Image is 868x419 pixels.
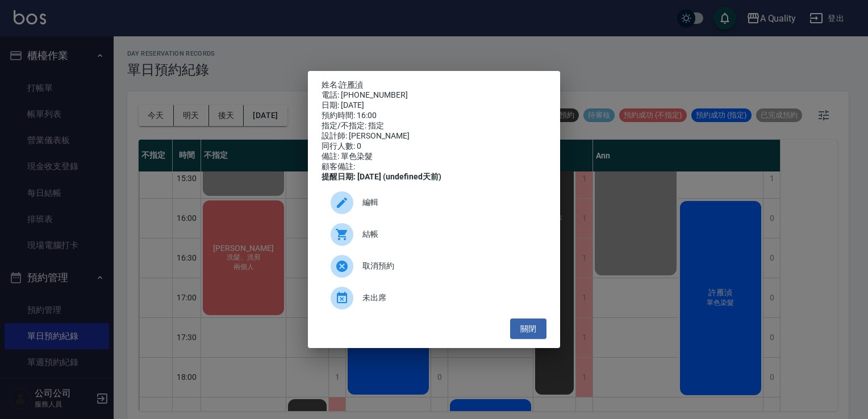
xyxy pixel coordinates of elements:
span: 取消預約 [362,260,537,272]
a: 結帳 [322,219,546,250]
a: 許雁湞 [339,80,363,89]
div: 指定/不指定: 指定 [322,121,546,131]
span: 未出席 [362,292,537,304]
div: 提醒日期: [DATE] (undefined天前) [322,172,546,182]
button: 關閉 [510,319,546,340]
div: 同行人數: 0 [322,141,546,152]
div: 編輯 [322,187,546,219]
div: 備註: 單色染髮 [322,152,546,162]
div: 電話: [PHONE_NUMBER] [322,90,546,100]
div: 設計師: [PERSON_NAME] [322,131,546,141]
div: 未出席 [322,282,546,314]
div: 顧客備註: [322,162,546,172]
div: 預約時間: 16:00 [322,111,546,121]
span: 結帳 [362,228,537,240]
div: 取消預約 [322,250,546,282]
span: 編輯 [362,196,537,208]
p: 姓名: [322,80,546,90]
div: 日期: [DATE] [322,100,546,111]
